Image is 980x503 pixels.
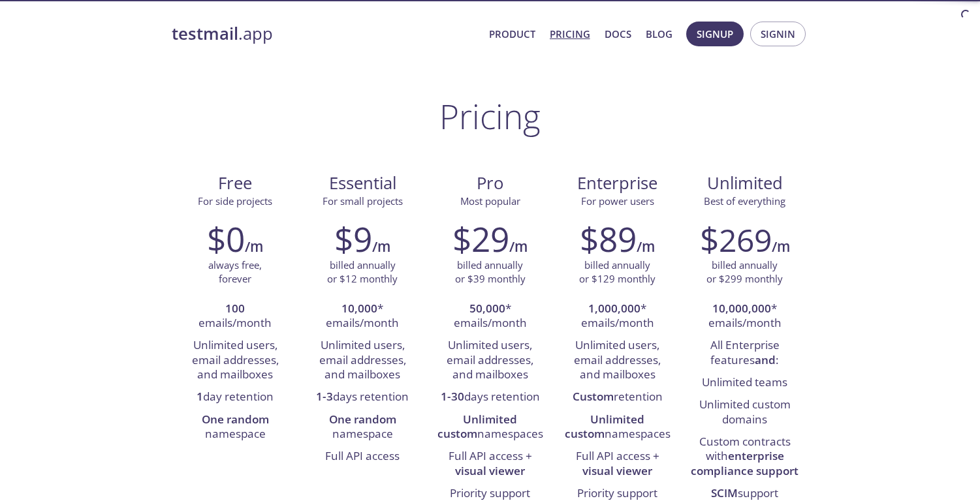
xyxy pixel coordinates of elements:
[172,22,238,45] strong: testmail
[700,219,772,258] h2: $
[563,446,671,483] li: Full API access +
[691,448,798,478] strong: enterprise compliance support
[182,298,289,335] li: emails/month
[309,386,417,408] li: days retention
[563,335,671,386] li: Unlimited users, email addresses, and mailboxes
[707,172,783,194] span: Unlimited
[460,194,520,207] span: Most popular
[565,412,645,441] strong: Unlimited custom
[316,389,333,404] strong: 1-3
[309,298,417,335] li: * emails/month
[646,25,672,42] a: Blog
[509,236,528,258] h6: /m
[182,409,289,446] li: namespace
[245,236,263,258] h6: /m
[436,298,544,335] li: * emails/month
[172,23,479,45] a: testmail.app
[436,446,544,483] li: Full API access +
[582,463,652,478] strong: visual viewer
[563,298,671,335] li: * emails/month
[563,409,671,446] li: namespaces
[637,236,655,258] h6: /m
[198,194,272,207] span: For side projects
[436,335,544,386] li: Unlimited users, email addresses, and mailboxes
[372,236,390,258] h6: /m
[469,301,505,316] strong: 50,000
[550,25,590,42] a: Pricing
[182,172,289,194] span: Free
[334,219,372,258] h2: $9
[455,258,526,286] p: billed annually or $39 monthly
[437,412,518,441] strong: Unlimited custom
[309,335,417,386] li: Unlimited users, email addresses, and mailboxes
[309,446,417,468] li: Full API access
[588,301,640,316] strong: 1,000,000
[691,372,798,394] li: Unlimited teams
[439,97,541,136] h1: Pricing
[225,301,245,316] strong: 100
[182,386,289,408] li: day retention
[329,412,396,427] strong: One random
[182,335,289,386] li: Unlimited users, email addresses, and mailboxes
[202,412,269,427] strong: One random
[489,25,535,42] a: Product
[573,389,614,404] strong: Custom
[452,219,509,258] h2: $29
[455,463,525,478] strong: visual viewer
[691,394,798,431] li: Unlimited custom domains
[207,219,245,258] h2: $0
[691,298,798,335] li: * emails/month
[719,219,772,261] span: 269
[208,258,262,286] p: always free, forever
[197,389,203,404] strong: 1
[323,194,403,207] span: For small projects
[563,386,671,408] li: retention
[761,25,795,42] span: Signin
[309,409,417,446] li: namespace
[691,431,798,483] li: Custom contracts with
[691,335,798,372] li: All Enterprise features :
[581,194,654,207] span: For power users
[750,22,806,46] button: Signin
[341,301,377,316] strong: 10,000
[436,409,544,446] li: namespaces
[605,25,631,42] a: Docs
[436,386,544,408] li: days retention
[755,352,776,367] strong: and
[564,172,671,194] span: Enterprise
[712,301,771,316] strong: 10,000,000
[711,485,738,500] strong: SCIM
[309,172,416,194] span: Essential
[579,258,656,286] p: billed annually or $129 monthly
[704,194,785,207] span: Best of everything
[437,172,543,194] span: Pro
[706,258,783,286] p: billed annually or $299 monthly
[686,22,744,46] button: Signup
[772,236,790,258] h6: /m
[697,25,733,42] span: Signup
[441,389,464,404] strong: 1-30
[580,219,637,258] h2: $89
[327,258,398,286] p: billed annually or $12 monthly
